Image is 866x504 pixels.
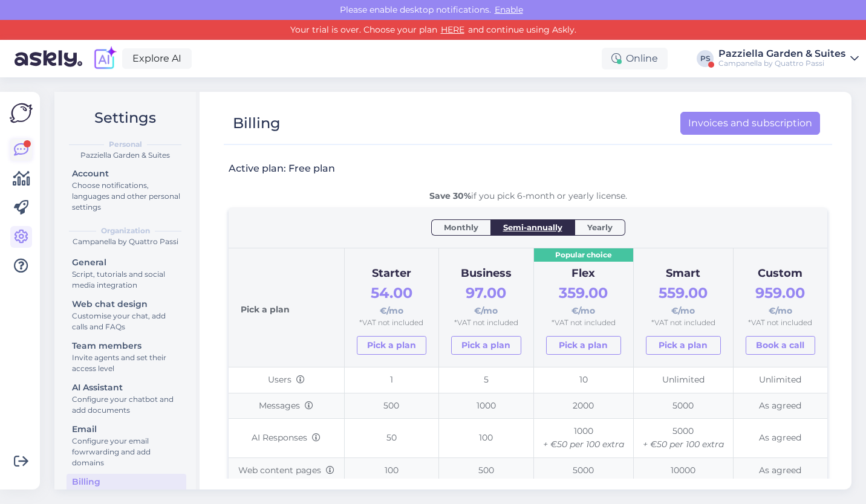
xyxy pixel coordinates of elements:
h2: Settings [64,106,186,129]
a: Web chat designCustomise your chat, add calls and FAQs [67,296,186,334]
td: As agreed [733,419,827,457]
td: Unlimited [633,367,733,393]
img: Askly Logo [10,102,33,124]
div: Pazziella Garden & Suites [718,49,845,59]
a: GeneralScript, tutorials and social media integration [67,254,186,292]
button: Book a call [746,336,815,355]
div: *VAT not included [451,317,521,329]
td: 1000 [439,393,533,419]
i: + €50 per 100 extra [643,439,724,450]
div: Customise your chat, add calls and FAQs [72,311,181,332]
div: Script, tutorials and social media integration [72,269,181,291]
div: Web chat design [72,298,181,311]
td: As agreed [733,457,827,483]
div: €/mo [357,282,426,317]
div: Campanella by Quattro Passi [64,236,186,247]
span: 959.00 [755,284,805,302]
b: Save 30% [429,190,471,201]
a: Pick a plan [646,336,721,355]
a: Pazziella Garden & SuitesCampanella by Quattro Passi [718,49,859,68]
div: Online [602,48,668,69]
span: Semi-annually [503,221,562,233]
td: Web content pages [229,457,344,483]
div: Team members [72,340,181,352]
div: Smart [646,265,721,282]
td: 500 [439,457,533,483]
b: Personal [109,139,142,150]
td: 100 [439,419,533,457]
td: 1000 [533,419,633,457]
a: Explore AI [122,48,192,69]
div: *VAT not included [646,317,721,329]
td: As agreed [733,393,827,419]
a: EmailConfigure your email fowrwarding and add domains [67,421,186,470]
td: 500 [344,393,438,419]
div: General [72,256,181,269]
div: €/mo [546,282,621,317]
span: Monthly [444,221,478,233]
td: 5000 [533,457,633,483]
div: *VAT not included [546,317,621,329]
td: AI Responses [229,419,344,457]
a: Pick a plan [546,336,621,355]
div: Business [451,265,521,282]
div: Invite agents and set their access level [72,352,181,374]
div: *VAT not included [357,317,426,329]
div: Custom [746,265,815,282]
td: 100 [344,457,438,483]
a: Pick a plan [451,336,521,355]
div: Account [72,167,181,180]
div: Pazziella Garden & Suites [64,150,186,161]
div: Starter [357,265,426,282]
span: 97.00 [466,284,506,302]
td: 5000 [633,393,733,419]
div: Pick a plan [241,260,332,355]
td: 10000 [633,457,733,483]
a: HERE [437,24,468,35]
div: €/mo [646,282,721,317]
div: Choose notifications, languages and other personal settings [72,180,181,213]
div: *VAT not included [746,317,815,329]
td: Unlimited [733,367,827,393]
div: €/mo [746,282,815,317]
span: 54.00 [371,284,412,302]
span: 359.00 [559,284,608,302]
img: explore-ai [92,46,117,71]
div: Popular choice [534,248,633,262]
div: PS [697,50,714,67]
div: Configure your email fowrwarding and add domains [72,436,181,468]
div: Campanella by Quattro Passi [718,59,845,68]
div: Flex [546,265,621,282]
a: Team membersInvite agents and set their access level [67,338,186,376]
a: Pick a plan [357,336,426,355]
td: Users [229,367,344,393]
span: Yearly [587,221,613,233]
div: Email [72,423,181,436]
td: 5 [439,367,533,393]
span: 559.00 [659,284,708,302]
div: Billing [72,476,181,488]
b: Organization [101,225,150,236]
td: 10 [533,367,633,393]
div: if you pick 6-month or yearly license. [229,190,827,202]
div: €/mo [451,282,521,317]
h3: Active plan: Free plan [229,162,335,175]
a: AI AssistantConfigure your chatbot and add documents [67,380,186,418]
span: Enable [491,4,527,15]
i: + €50 per 100 extra [543,439,624,450]
div: AI Assistant [72,381,181,394]
td: 50 [344,419,438,457]
td: 5000 [633,419,733,457]
div: Billing [233,112,281,135]
td: 2000 [533,393,633,419]
td: 1 [344,367,438,393]
div: Configure your chatbot and add documents [72,394,181,416]
td: Messages [229,393,344,419]
a: Invoices and subscription [680,112,820,135]
a: AccountChoose notifications, languages and other personal settings [67,166,186,215]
